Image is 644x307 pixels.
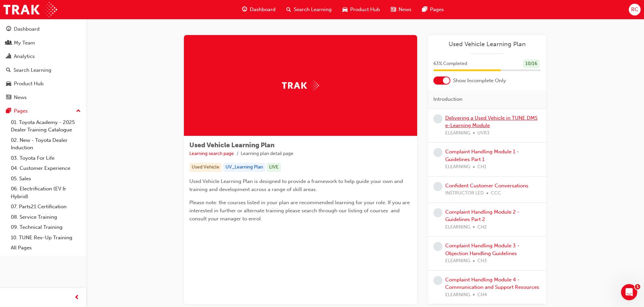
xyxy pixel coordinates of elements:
span: Please note: the courses listed in your plan are recommended learning for your role. If you are i... [189,199,411,222]
span: RC [631,6,638,13]
a: My Team [3,37,84,49]
a: Used Vehicle Learning Plan [433,40,541,48]
a: 06. Electrification (EV & Hybrid) [8,184,84,202]
span: Used Vehicle Learning Plan [189,141,275,149]
div: Analytics [14,53,35,60]
span: ELEARNING [445,291,470,299]
span: learningRecordVerb_NONE-icon [433,114,443,123]
a: 01. Toyota Academy - 2025 Dealer Training Catalogue [8,117,84,135]
div: Product Hub [14,80,44,88]
span: guage-icon [6,26,11,32]
span: ELEARNING [445,257,470,265]
span: INSTRUCTOR LED [445,189,484,197]
span: CH1 [477,163,486,171]
a: News [3,91,84,104]
span: learningRecordVerb_NONE-icon [433,148,443,157]
a: Confident Customer Conversations [445,183,528,189]
img: Trak [3,2,57,17]
a: Complaint Handling Module 1 - Guidelines Part 1 [445,149,519,162]
span: news-icon [391,5,396,14]
span: Used Vehicle Learning Plan is designed to provide a framework to help guide your own and training... [189,178,404,192]
div: 10 / 16 [523,59,540,68]
button: RC [629,4,641,16]
a: 02. New - Toyota Dealer Induction [8,135,84,153]
span: learningRecordVerb_NONE-icon [433,182,443,191]
span: prev-icon [74,294,79,302]
a: Dashboard [3,23,84,35]
a: Complaint Handling Module 4 - Communication and Support Resources [445,277,539,290]
div: UV_Learning Plan [223,163,265,172]
div: News [14,94,27,101]
div: LIVE [267,163,281,172]
a: 03. Toyota For Life [8,153,84,163]
span: search-icon [6,67,11,73]
span: pages-icon [422,5,427,14]
a: All Pages [8,243,84,253]
span: Product Hub [350,6,380,13]
span: Show Incomplete Only [453,77,506,85]
span: News [399,6,411,13]
div: Used Vehicle [189,163,222,172]
span: learningRecordVerb_NONE-icon [433,242,443,251]
div: Dashboard [14,25,40,33]
span: CCC [491,189,501,197]
a: Analytics [3,50,84,63]
a: pages-iconPages [417,3,449,17]
span: chart-icon [6,54,11,60]
span: ELEARNING [445,163,470,171]
span: ELEARNING [445,129,470,137]
span: up-icon [76,107,81,116]
span: Introduction [433,95,462,103]
span: CH2 [477,223,487,231]
span: 1 [635,284,640,289]
span: Pages [430,6,444,13]
a: 07. Parts21 Certification [8,202,84,212]
a: 10. TUNE Rev-Up Training [8,233,84,243]
button: DashboardMy TeamAnalyticsSearch LearningProduct HubNews [3,22,84,105]
a: car-iconProduct Hub [337,3,385,17]
span: search-icon [286,5,291,14]
span: learningRecordVerb_NONE-icon [433,208,443,217]
button: Pages [3,105,84,117]
span: CH3 [477,257,487,265]
a: news-iconNews [385,3,417,17]
a: 05. Sales [8,174,84,184]
img: Trak [282,80,319,91]
span: Search Learning [294,6,332,13]
a: Complaint Handling Module 2 - Guidelines Part 2 [445,209,520,223]
iframe: Intercom live chat [621,284,637,300]
a: 08. Service Training [8,212,84,222]
a: Complaint Handling Module 3 - Objection Handling Guidelines [445,243,520,256]
a: Learning search page [189,151,234,156]
a: search-iconSearch Learning [281,3,337,17]
a: Product Hub [3,78,84,90]
span: news-icon [6,95,11,101]
span: CH4 [477,291,487,299]
span: UVR3 [477,129,490,137]
span: pages-icon [6,108,11,114]
a: guage-iconDashboard [237,3,281,17]
span: Dashboard [250,6,276,13]
div: My Team [14,39,35,47]
li: Learning plan detail page [241,150,293,158]
span: ELEARNING [445,223,470,231]
span: guage-icon [242,5,247,14]
div: Pages [14,107,28,115]
div: Search Learning [14,66,51,74]
a: Search Learning [3,64,84,76]
a: 04. Customer Experience [8,163,84,174]
span: people-icon [6,40,11,46]
span: 63 % Completed [433,60,467,68]
span: car-icon [6,81,11,87]
a: Delivering a Used Vehicle in TUNE DMS e-Learning Module [445,115,538,129]
span: learningRecordVerb_NONE-icon [433,276,443,285]
span: car-icon [342,5,348,14]
a: 09. Technical Training [8,222,84,233]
